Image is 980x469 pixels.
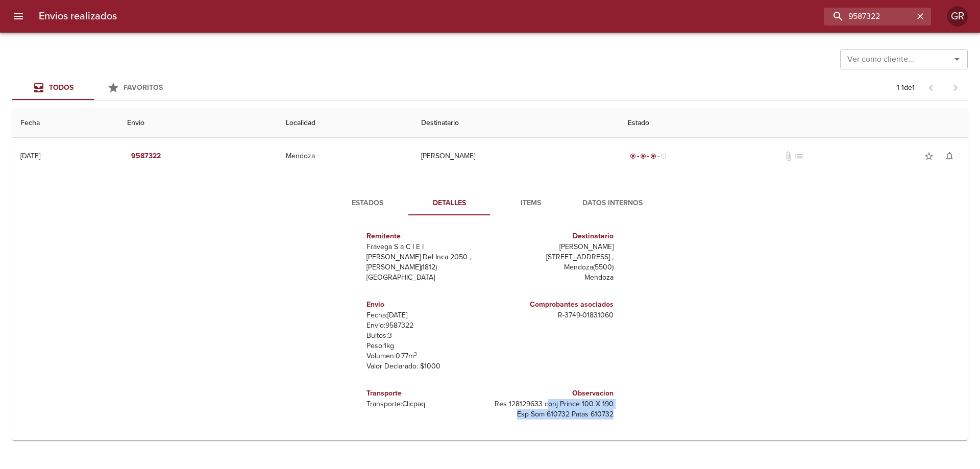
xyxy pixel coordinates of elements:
[919,82,943,92] span: Pagina anterior
[414,351,417,357] sup: 3
[366,331,486,341] p: Bultos: 3
[333,197,402,210] span: Estados
[783,151,794,161] span: No tiene documentos adjuntos
[366,299,486,310] h6: Envio
[20,152,40,160] div: [DATE]
[414,197,484,210] span: Detalles
[947,6,968,27] div: GR
[947,6,968,27] div: Abrir información de usuario
[650,153,656,159] span: radio_button_checked
[494,388,614,399] h6: Observacion
[897,83,915,93] p: 1 - 1 de 1
[824,8,914,26] input: buscar
[950,52,964,66] button: Abrir
[413,138,620,175] td: [PERSON_NAME]
[12,109,119,138] th: Fecha
[494,252,614,262] p: [STREET_ADDRESS] ,
[366,341,486,351] p: Peso: 1 kg
[119,109,278,138] th: Envio
[943,76,968,100] span: Pagina siguiente
[366,399,486,409] p: Transporte: Clicpaq
[628,151,669,161] div: En viaje
[919,146,939,166] button: Agregar a favoritos
[6,4,31,29] button: menu
[578,197,647,210] span: Datos Internos
[12,109,968,440] table: Tabla de envíos del cliente
[620,109,968,138] th: Estado
[366,351,486,361] p: Volumen: 0.77 m
[39,8,117,24] h6: Envios realizados
[939,146,960,166] button: Activar notificaciones
[12,76,176,100] div: Tabs Envios
[366,231,486,242] h6: Remitente
[660,153,667,159] span: radio_button_unchecked
[366,252,486,262] p: [PERSON_NAME] Del Inca 2050 ,
[494,399,614,419] p: Res 128129633 conj Prince 100 X 190 Esp Som 610732 Patas 610732
[131,150,161,163] em: 9587322
[494,231,614,242] h6: Destinatario
[640,153,646,159] span: radio_button_checked
[124,83,163,92] span: Favoritos
[366,262,486,273] p: [PERSON_NAME] ( 1812 )
[494,262,614,273] p: Mendoza ( 5500 )
[366,273,486,283] p: [GEOGRAPHIC_DATA]
[494,242,614,252] p: [PERSON_NAME]
[924,151,934,161] span: star_border
[413,109,620,138] th: Destinatario
[366,320,486,331] p: Envío: 9587322
[366,310,486,320] p: Fecha: [DATE]
[278,109,413,138] th: Localidad
[366,361,486,372] p: Valor Declarado: $ 1000
[127,147,165,166] button: 9587322
[494,299,614,310] h6: Comprobantes asociados
[496,197,566,210] span: Items
[630,153,636,159] span: radio_button_checked
[794,151,804,161] span: No tiene pedido asociado
[366,242,486,252] p: Fravega S a C I E I
[278,138,413,175] td: Mendoza
[49,83,73,92] span: Todos
[944,151,954,161] span: notifications_none
[327,191,653,215] div: Tabs detalle de guia
[494,273,614,283] p: Mendoza
[366,388,486,399] h6: Transporte
[494,310,614,320] p: R - 3749 - 01831060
